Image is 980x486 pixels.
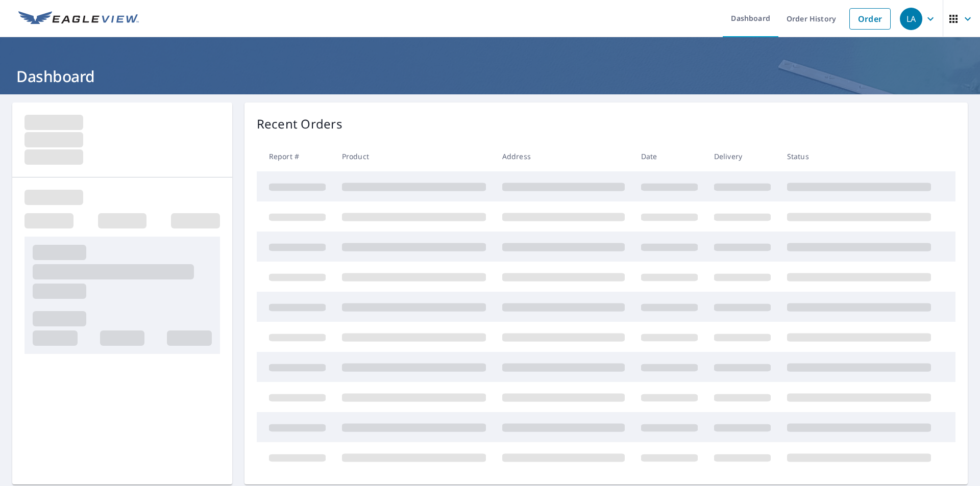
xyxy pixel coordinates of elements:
img: EV Logo [18,11,139,27]
th: Report # [257,141,334,171]
th: Address [494,141,633,171]
p: Recent Orders [257,115,342,133]
th: Product [334,141,494,171]
th: Status [779,141,939,171]
a: Order [849,8,891,30]
th: Delivery [706,141,779,171]
th: Date [633,141,706,171]
div: LA [900,8,922,30]
h1: Dashboard [12,66,968,87]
